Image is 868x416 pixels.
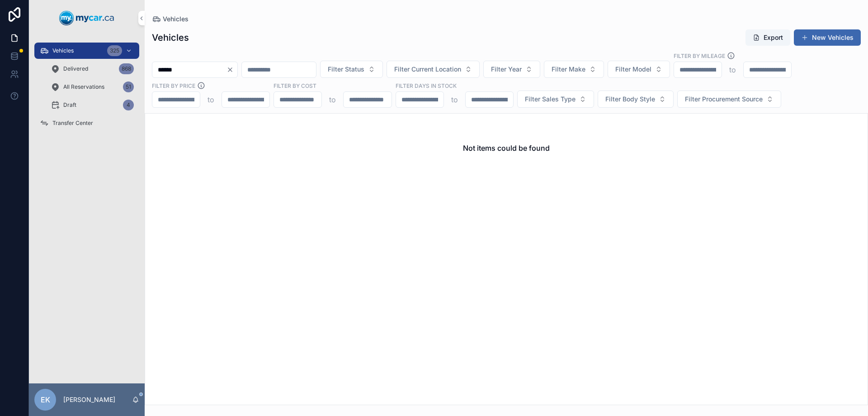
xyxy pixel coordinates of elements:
[794,29,861,46] button: New Vehicles
[63,101,76,109] span: Draft
[544,61,604,78] button: Select Button
[34,43,139,59] a: Vehicles325
[52,47,74,54] span: Vehicles
[29,36,145,143] div: scrollable content
[552,65,585,74] span: Filter Make
[677,91,781,108] button: Select Button
[745,29,790,46] button: Export
[152,14,189,24] a: Vehicles
[123,100,134,110] div: 4
[517,91,594,108] button: Select Button
[63,395,115,404] p: [PERSON_NAME]
[491,65,522,74] span: Filter Year
[52,120,93,127] span: Transfer Center
[45,61,139,77] a: Delivered868
[525,95,576,104] span: Filter Sales Type
[41,394,50,405] span: EK
[605,95,655,104] span: Filter Body Style
[45,97,139,113] a: Draft4
[152,31,189,44] h1: Vehicles
[328,65,364,74] span: Filter Status
[463,143,550,153] h2: Not items could be found
[107,45,122,56] div: 325
[123,81,134,92] div: 51
[674,52,725,60] label: Filter By Mileage
[59,11,114,25] img: App logo
[274,81,316,90] label: FILTER BY COST
[451,94,458,105] p: to
[63,83,104,91] span: All Reservations
[615,65,651,74] span: Filter Model
[45,79,139,95] a: All Reservations51
[729,64,736,75] p: to
[320,61,383,78] button: Select Button
[396,81,457,90] label: Filter Days In Stock
[483,61,540,78] button: Select Button
[119,63,134,74] div: 868
[685,95,763,104] span: Filter Procurement Source
[152,81,195,90] label: FILTER BY PRICE
[226,66,237,73] button: Clear
[598,91,674,108] button: Select Button
[394,65,461,74] span: Filter Current Location
[63,65,88,72] span: Delivered
[387,61,480,78] button: Select Button
[34,115,139,131] a: Transfer Center
[608,61,670,78] button: Select Button
[329,94,336,105] p: to
[208,94,214,105] p: to
[163,14,189,24] span: Vehicles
